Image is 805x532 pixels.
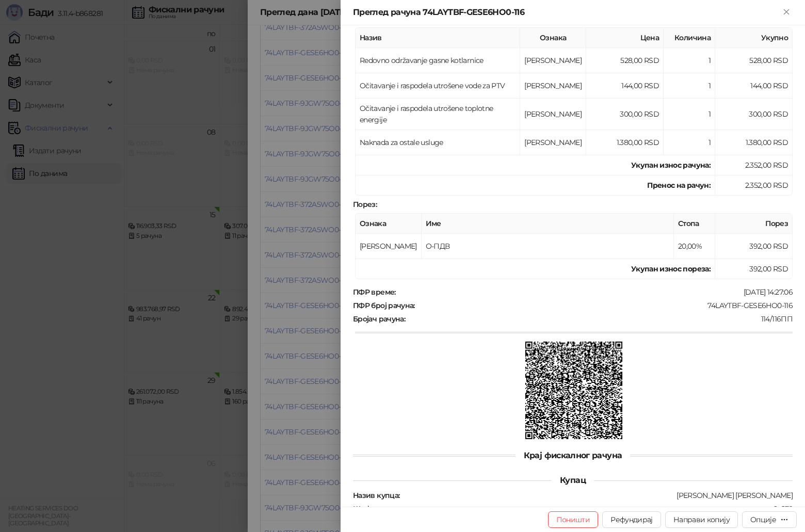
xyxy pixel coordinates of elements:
td: 1.380,00 RSD [715,130,793,155]
td: 1 [664,130,715,155]
td: 392,00 RSD [715,234,793,259]
td: 392,00 RSD [715,259,793,279]
td: 20,00% [674,234,715,259]
td: Očitavanje i raspodela utrošene vode za PTV [356,73,520,99]
td: 1 [664,48,715,73]
th: Ознака [356,214,422,234]
img: QR код [525,342,623,439]
td: 1.380,00 RSD [586,130,664,155]
strong: Порез : [353,200,377,209]
strong: ПФР број рачуна : [353,301,415,310]
td: [PERSON_NAME] [356,234,422,259]
th: Порез [715,214,793,234]
td: [PERSON_NAME] [520,130,586,155]
button: Close [780,6,793,19]
th: Количина [664,28,715,48]
td: [PERSON_NAME] [520,48,586,73]
div: C_S72 [405,504,794,513]
strong: Назив купца : [353,491,399,500]
td: 528,00 RSD [715,48,793,73]
th: Назив [356,28,520,48]
td: 300,00 RSD [586,99,664,130]
div: 74LAYTBF-GESE6HO0-116 [416,301,794,310]
th: Укупно [715,28,793,48]
div: Преглед рачуна 74LAYTBF-GESE6HO0-116 [353,6,780,19]
strong: Шифра купца : [353,504,404,513]
td: Očitavanje i raspodela utrošene toplotne energije [356,99,520,130]
div: Опције [750,515,776,524]
td: 144,00 RSD [586,73,664,99]
th: Име [422,214,674,234]
strong: ПФР време : [353,287,396,297]
td: 1 [664,73,715,99]
td: 300,00 RSD [715,99,793,130]
td: [PERSON_NAME] [520,99,586,130]
td: Redovno održavanje gasne kotlarnice [356,48,520,73]
td: 1 [664,99,715,130]
button: Рефундирај [602,511,661,528]
td: Naknada za ostale usluge [356,130,520,155]
td: 2.352,00 RSD [715,175,793,196]
td: 144,00 RSD [715,73,793,99]
td: О-ПДВ [422,234,674,259]
td: [PERSON_NAME] [520,73,586,99]
td: 2.352,00 RSD [715,155,793,175]
strong: Бројач рачуна : [353,314,405,324]
span: Купац [552,475,594,485]
td: 528,00 RSD [586,48,664,73]
div: [PERSON_NAME] [PERSON_NAME] [400,491,794,500]
strong: Укупан износ пореза: [631,264,711,273]
th: Ознака [520,28,586,48]
div: 114/116ПП [406,314,794,324]
strong: Пренос на рачун : [647,181,711,190]
div: [DATE] 14:27:06 [397,287,794,297]
button: Опције [742,511,797,528]
span: Крај фискалног рачуна [516,450,631,460]
button: Направи копију [665,511,738,528]
strong: Укупан износ рачуна : [631,160,711,170]
span: Направи копију [673,515,730,524]
th: Стопа [674,214,715,234]
button: Поништи [548,511,599,528]
th: Цена [586,28,664,48]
